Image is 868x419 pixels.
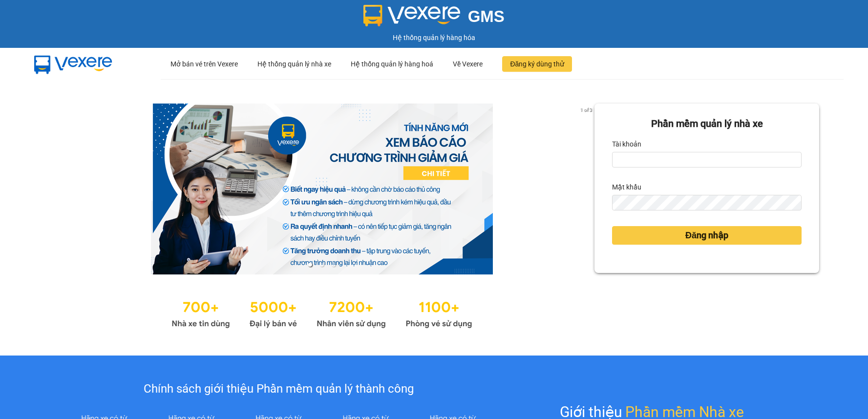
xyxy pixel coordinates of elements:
div: Mở bán vé trên Vexere [170,48,238,80]
div: Về Vexere [453,48,483,80]
div: Hệ thống quản lý nhà xe [257,48,331,80]
span: GMS [468,7,505,25]
li: slide item 2 [320,263,324,267]
div: Hệ thống quản lý hàng hóa [2,32,866,43]
button: previous slide / item [49,104,63,274]
img: logo 2 [363,5,460,26]
span: Đăng nhập [685,229,728,242]
input: Mật khẩu [612,195,802,210]
p: 1 of 3 [577,104,594,116]
input: Tài khoản [612,152,802,168]
div: Hệ thống quản lý hàng hoá [351,48,433,80]
span: Đăng ký dùng thử [510,59,564,69]
div: Chính sách giới thiệu Phần mềm quản lý thành công [61,380,496,398]
button: Đăng ký dùng thử [502,56,572,72]
li: slide item 3 [332,263,336,267]
a: GMS [363,15,505,22]
img: Statistics.png [171,294,472,331]
div: Phần mềm quản lý nhà xe [612,116,802,131]
li: slide item 1 [308,263,312,267]
img: mbUUG5Q.png [24,48,122,80]
button: next slide / item [581,104,594,274]
button: Đăng nhập [612,226,802,245]
label: Tài khoản [612,136,641,152]
label: Mật khẩu [612,179,641,195]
